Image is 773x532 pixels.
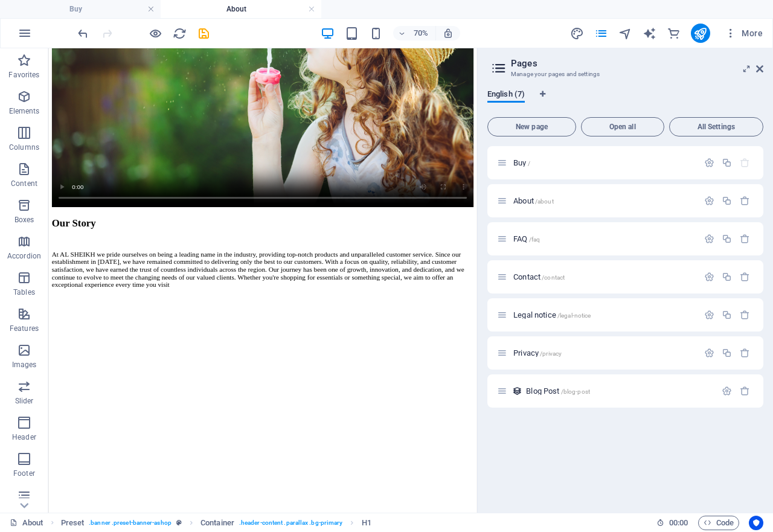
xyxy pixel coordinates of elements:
[740,272,750,282] div: Remove
[749,516,763,530] button: Usercentrics
[493,123,571,130] span: New page
[9,143,39,152] p: Columns
[698,516,739,530] button: Code
[722,386,732,396] div: Settings
[535,198,554,205] span: /about
[513,234,540,243] span: Click to open page
[643,26,657,40] button: text_generator
[725,27,763,39] span: More
[704,196,714,206] div: Settings
[511,69,739,80] h3: Manage your pages and settings
[740,310,750,320] div: Remove
[678,518,679,527] span: :
[704,158,714,168] div: Settings
[540,350,562,357] span: /privacy
[581,117,664,136] button: Open all
[487,87,525,104] span: English (7)
[722,272,732,282] div: Duplicate
[89,516,172,530] span: . banner .preset-banner-ashop
[740,386,750,396] div: Remove
[172,26,187,40] button: reload
[362,516,371,530] span: Click to select. Double-click to edit
[720,24,768,43] button: More
[12,432,36,442] p: Header
[510,197,698,205] div: About/about
[510,235,698,243] div: FAQ/faq
[196,26,211,40] button: save
[513,196,554,205] span: Click to open page
[513,348,562,357] span: Click to open page
[528,160,530,167] span: /
[704,234,714,244] div: Settings
[510,349,698,357] div: Privacy/privacy
[512,386,522,396] div: This layout is used as a template for all items (e.g. a blog post) of this collection. The conten...
[10,516,43,530] a: Click to cancel selection. Double-click to open Pages
[161,2,321,16] h4: About
[61,516,371,530] nav: breadcrumb
[669,516,688,530] span: 00 00
[411,26,431,40] h6: 70%
[557,312,591,319] span: /legal-notice
[9,106,40,116] p: Elements
[586,123,659,130] span: Open all
[570,27,584,40] i: Design (Ctrl+Alt+Y)
[570,26,585,40] button: design
[722,158,732,168] div: Duplicate
[487,117,576,136] button: New page
[669,117,763,136] button: All Settings
[15,396,34,406] p: Slider
[704,516,734,530] span: Code
[722,234,732,244] div: Duplicate
[704,348,714,358] div: Settings
[594,27,608,40] i: Pages (Ctrl+Alt+S)
[200,516,234,530] span: Click to select. Double-click to edit
[61,516,85,530] span: Click to select. Double-click to edit
[510,273,698,281] div: Contact/contact
[526,386,590,396] span: Click to open page
[239,516,342,530] span: . header-content .parallax .bg-primary
[76,27,90,40] i: Undo: Change pages (Ctrl+Z)
[7,251,41,261] p: Accordion
[14,215,34,225] p: Boxes
[197,27,211,40] i: Save (Ctrl+S)
[8,70,39,80] p: Favorites
[542,274,565,281] span: /contact
[693,27,707,40] i: Publish
[443,28,454,39] i: On resize automatically adjust zoom level to fit chosen device.
[704,272,714,282] div: Settings
[561,388,590,395] span: /blog-post
[10,324,39,333] p: Features
[667,26,681,40] button: commerce
[13,287,35,297] p: Tables
[510,311,698,319] div: Legal notice/legal-notice
[740,158,750,168] div: The startpage cannot be deleted
[513,158,530,167] span: Buy
[513,310,591,319] span: Click to open page
[740,234,750,244] div: Remove
[643,27,656,40] i: AI Writer
[667,27,681,40] i: Commerce
[13,469,35,478] p: Footer
[618,27,632,40] i: Navigator
[487,89,763,112] div: Language Tabs
[691,24,710,43] button: publish
[511,58,763,69] h2: Pages
[656,516,688,530] h6: Session time
[148,26,162,40] button: Click here to leave preview mode and continue editing
[393,26,436,40] button: 70%
[704,310,714,320] div: Settings
[522,387,716,395] div: Blog Post/blog-post
[618,26,633,40] button: navigator
[176,519,182,526] i: This element is a customizable preset
[722,348,732,358] div: Duplicate
[173,27,187,40] i: Reload page
[594,26,609,40] button: pages
[11,179,37,188] p: Content
[675,123,758,130] span: All Settings
[529,236,540,243] span: /faq
[513,272,565,281] span: Click to open page
[722,196,732,206] div: Duplicate
[740,348,750,358] div: Remove
[75,26,90,40] button: undo
[12,360,37,370] p: Images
